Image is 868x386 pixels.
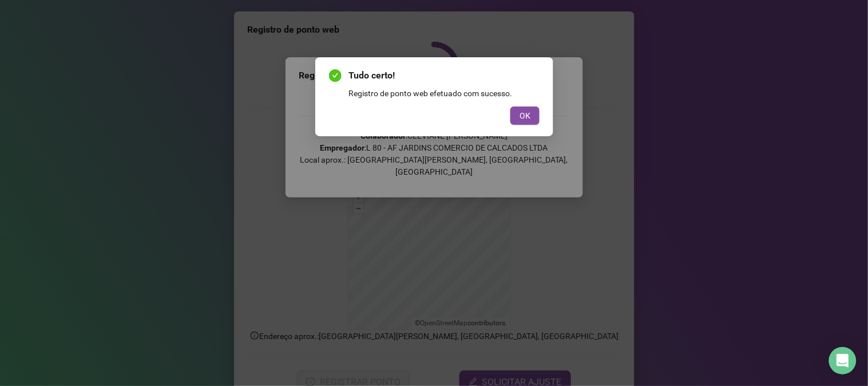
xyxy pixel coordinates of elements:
[520,109,530,122] span: OK
[348,69,540,82] span: Tudo certo!
[348,87,540,100] div: Registro de ponto web efetuado com sucesso.
[829,347,857,375] div: Open Intercom Messenger
[510,107,540,125] button: OK
[329,69,342,82] span: check-circle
